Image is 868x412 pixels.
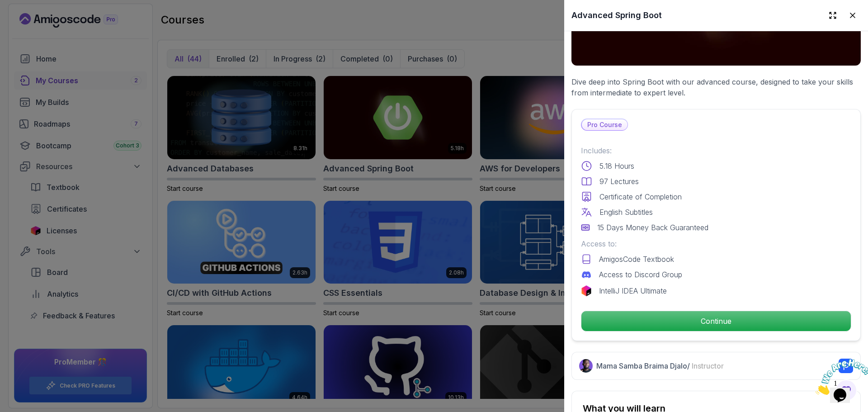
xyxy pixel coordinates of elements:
[599,285,667,296] p: IntelliJ IDEA Ultimate
[4,4,60,39] img: Chat attention grabber
[599,191,682,202] p: Certificate of Completion
[582,119,627,130] p: Pro Course
[599,207,653,218] p: English Subtitles
[581,145,851,156] p: Includes:
[571,9,662,22] h2: Advanced Spring Boot
[596,360,724,371] p: Mama Samba Braima Djalo /
[599,176,639,187] p: 97 Lectures
[825,7,841,24] button: Expand drawer
[692,361,724,370] span: Instructor
[597,222,708,233] p: 15 Days Money Back Guaranteed
[581,311,851,331] button: Continue
[599,254,674,265] p: AmigosCode Textbook
[812,355,868,398] iframe: chat widget
[581,311,851,331] p: Continue
[599,269,682,280] p: Access to Discord Group
[4,4,7,11] span: 1
[579,359,593,373] img: Nelson Djalo
[581,238,851,249] p: Access to:
[571,76,861,98] p: Dive deep into Spring Boot with our advanced course, designed to take your skills from intermedia...
[581,285,592,296] img: jetbrains logo
[599,161,634,171] p: 5.18 Hours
